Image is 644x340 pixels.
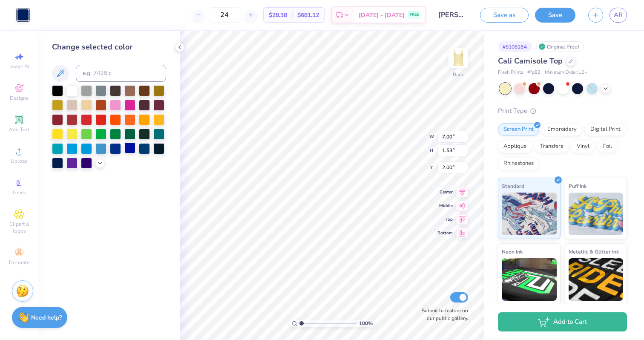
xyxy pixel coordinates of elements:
[614,10,623,20] span: AR
[542,123,582,136] div: Embroidery
[9,63,29,70] span: Image AI
[359,320,373,327] span: 100 %
[502,247,523,256] span: Neon Ink
[297,11,319,20] span: $681.12
[498,69,523,76] span: Fresh Prints
[269,11,287,20] span: $28.38
[502,182,524,190] span: Standard
[569,193,624,235] img: Puff Ink
[502,258,557,301] img: Neon Ink
[498,123,539,136] div: Screen Print
[535,140,569,153] div: Transfers
[437,230,453,236] span: Bottom
[498,312,627,331] button: Add to Cart
[585,123,626,136] div: Digital Print
[545,69,587,76] span: Minimum Order: 12 +
[502,193,557,235] img: Standard
[31,314,62,322] strong: Need help?
[498,140,532,153] div: Applique
[359,11,405,20] span: [DATE] - [DATE]
[10,95,29,101] span: Designs
[9,259,29,266] span: Decorate
[4,221,34,234] span: Clipart & logos
[480,8,529,23] button: Save as
[11,158,28,164] span: Upload
[453,71,464,78] div: Back
[437,189,453,195] span: Center
[9,126,29,133] span: Add Text
[410,12,419,18] span: FREE
[536,41,584,52] div: Original Proof
[527,69,540,76] span: # fp52
[569,182,586,190] span: Puff Ink
[569,258,624,301] img: Metallic & Glitter Ink
[571,140,595,153] div: Vinyl
[450,49,467,66] img: Back
[76,65,166,82] input: e.g. 7428 c
[498,41,532,52] div: # 510618A
[609,8,627,23] a: AR
[52,41,166,53] div: Change selected color
[569,247,619,256] span: Metallic & Glitter Ink
[208,7,241,23] input: – –
[432,6,474,23] input: Untitled Design
[598,140,618,153] div: Foil
[535,8,575,23] button: Save
[437,216,453,222] span: Top
[13,189,26,196] span: Greek
[498,56,563,66] span: Cali Camisole Top
[437,203,453,209] span: Middle
[498,106,627,116] div: Print Type
[417,307,468,322] label: Submit to feature on our public gallery.
[498,157,539,170] div: Rhinestones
